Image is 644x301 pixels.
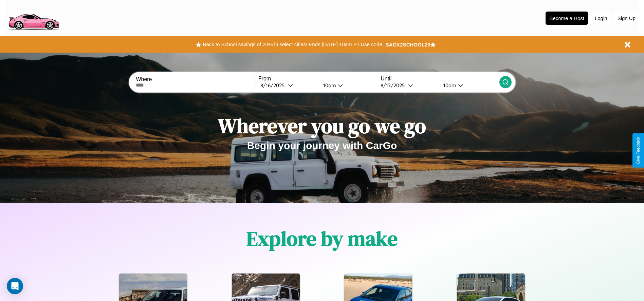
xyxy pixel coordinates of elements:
[246,225,398,252] h1: Explore by make
[258,76,377,82] label: From
[381,76,499,82] label: Until
[5,3,62,32] img: logo
[7,278,23,294] div: Open Intercom Messenger
[260,82,288,89] div: 8 / 16 / 2025
[381,82,408,89] div: 8 / 17 / 2025
[438,82,499,89] button: 10am
[385,42,430,48] b: BACK2SCHOOL20
[591,12,611,24] button: Login
[320,82,338,89] div: 10am
[136,76,254,82] label: Where
[636,137,641,164] div: Give Feedback
[258,82,318,89] button: 8/16/2025
[201,40,385,49] button: Back to School savings of 20% in select cities! Ends [DATE] 10am PT.Use code:
[440,82,458,89] div: 10am
[318,82,377,89] button: 10am
[546,12,588,25] button: Become a Host
[614,12,639,24] button: Sign Up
